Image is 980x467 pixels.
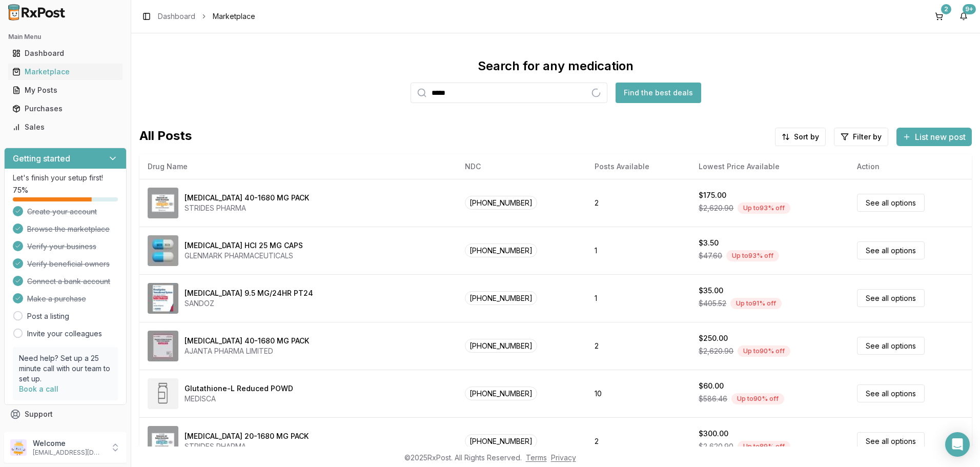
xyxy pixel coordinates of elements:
[185,240,303,251] div: [MEDICAL_DATA] HCl 25 MG CAPS
[586,179,690,227] td: 2
[148,378,178,409] img: Glutathione-L Reduced POWD
[13,152,70,165] h3: Getting started
[551,453,576,462] a: Privacy
[586,154,690,179] th: Posts Available
[963,4,976,14] div: 9+
[27,276,110,287] span: Connect a bank account
[465,243,537,257] span: [PHONE_NUMBER]
[699,333,728,343] div: $250.00
[586,417,690,465] td: 2
[699,441,733,452] span: $2,620.90
[148,331,178,361] img: Omeprazole-Sodium Bicarbonate 40-1680 MG PACK
[213,11,255,22] span: Marketplace
[465,196,537,210] span: [PHONE_NUMBER]
[853,132,882,142] span: Filter by
[857,289,925,307] a: See all options
[27,259,110,269] span: Verify beneficial owners
[738,202,790,214] div: Up to 93 % off
[8,33,122,41] h2: Main Menu
[834,128,888,146] button: Filter by
[13,185,28,195] span: 75 %
[27,241,96,252] span: Verify your business
[10,439,27,456] img: User avatar
[185,431,309,441] div: [MEDICAL_DATA] 20-1680 MG PACK
[158,11,255,22] nav: breadcrumb
[4,423,127,442] button: Feedback
[896,133,972,143] a: List new post
[726,250,779,261] div: Up to 93 % off
[465,387,537,400] span: [PHONE_NUMBER]
[857,194,925,212] a: See all options
[526,453,547,462] a: Terms
[27,224,110,234] span: Browse the marketplace
[699,286,723,296] div: $35.00
[27,329,102,339] a: Invite your colleagues
[857,432,925,450] a: See all options
[915,131,966,143] span: List new post
[4,119,127,135] button: Sales
[465,339,537,353] span: [PHONE_NUMBER]
[4,100,127,117] button: Purchases
[857,384,925,402] a: See all options
[945,432,970,457] div: Open Intercom Messenger
[616,83,701,103] button: Find the best deals
[849,154,972,179] th: Action
[12,85,118,95] div: My Posts
[478,58,634,74] div: Search for any medication
[8,118,122,136] a: Sales
[794,132,819,142] span: Sort by
[738,441,790,452] div: Up to 89 % off
[699,429,728,439] div: $300.00
[699,238,719,248] div: $3.50
[8,99,122,118] a: Purchases
[465,291,537,305] span: [PHONE_NUMBER]
[731,393,784,404] div: Up to 90 % off
[699,381,724,391] div: $60.00
[185,193,309,203] div: [MEDICAL_DATA] 40-1680 MG PACK
[941,4,951,14] div: 2
[33,438,104,449] p: Welcome
[699,251,722,261] span: $47.60
[465,434,537,448] span: [PHONE_NUMBER]
[730,298,782,309] div: Up to 91 % off
[19,353,112,384] p: Need help? Set up a 25 minute call with our team to set up.
[185,346,309,356] div: AJANTA PHARMA LIMITED
[857,337,925,355] a: See all options
[33,449,104,457] p: [EMAIL_ADDRESS][DOMAIN_NAME]
[185,251,303,261] div: GLENMARK PHARMACEUTICALS
[27,311,69,321] a: Post a listing
[4,4,70,21] img: RxPost Logo
[185,203,309,213] div: STRIDES PHARMA
[148,188,178,218] img: Omeprazole-Sodium Bicarbonate 40-1680 MG PACK
[699,203,733,213] span: $2,620.90
[185,288,313,298] div: [MEDICAL_DATA] 9.5 MG/24HR PT24
[955,8,972,25] button: 9+
[457,154,586,179] th: NDC
[699,190,726,200] div: $175.00
[690,154,849,179] th: Lowest Price Available
[13,173,118,183] p: Let's finish your setup first!
[4,82,127,98] button: My Posts
[185,336,309,346] div: [MEDICAL_DATA] 40-1680 MG PACK
[148,283,178,314] img: Rivastigmine 9.5 MG/24HR PT24
[4,405,127,423] button: Support
[699,298,726,309] span: $405.52
[586,274,690,322] td: 1
[185,394,293,404] div: MEDISCA
[8,63,122,81] a: Marketplace
[19,384,58,393] a: Book a call
[896,128,972,146] button: List new post
[148,426,178,457] img: Omeprazole-Sodium Bicarbonate 20-1680 MG PACK
[699,346,733,356] span: $2,620.90
[857,241,925,259] a: See all options
[12,48,118,58] div: Dashboard
[738,346,790,357] div: Up to 90 % off
[775,128,826,146] button: Sort by
[148,235,178,266] img: Atomoxetine HCl 25 MG CAPS
[27,207,97,217] span: Create your account
[158,11,195,22] a: Dashboard
[586,370,690,417] td: 10
[27,294,86,304] span: Make a purchase
[4,64,127,80] button: Marketplace
[8,81,122,99] a: My Posts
